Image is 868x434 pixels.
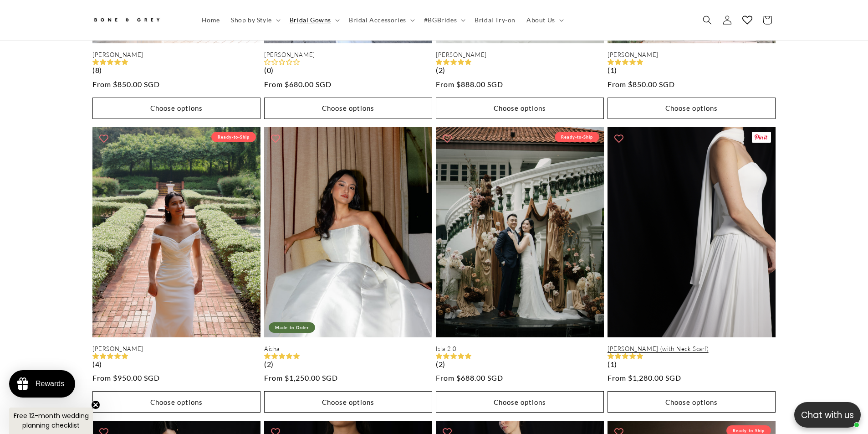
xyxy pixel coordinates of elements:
[438,129,456,148] button: Add to wishlist
[202,16,220,24] span: Home
[608,345,776,353] a: [PERSON_NAME] (with Neck Scarf)
[264,98,432,119] button: Choose options
[610,129,628,148] button: Add to wishlist
[36,380,64,388] div: Rewards
[284,10,343,30] summary: Bridal Gowns
[608,98,776,119] button: Choose options
[521,10,567,30] summary: About Us
[475,16,516,24] span: Bridal Try-on
[91,400,100,409] button: Close teaser
[92,51,260,59] a: [PERSON_NAME]
[469,10,521,30] a: Bridal Try-on
[608,391,776,413] button: Choose options
[92,98,260,119] button: Choose options
[14,411,89,430] span: Free 12-month wedding planning checklist
[92,391,260,413] button: Choose options
[266,129,285,148] button: Add to wishlist
[92,345,260,353] a: [PERSON_NAME]
[264,345,432,353] a: Aisha
[424,16,457,24] span: #BGBrides
[231,16,272,24] span: Shop by Style
[264,391,432,413] button: Choose options
[526,16,555,24] span: About Us
[89,9,187,31] a: Bone and Grey Bridal
[349,16,406,24] span: Bridal Accessories
[608,51,776,59] a: [PERSON_NAME]
[92,13,161,28] img: Bone and Grey Bridal
[95,129,113,148] button: Add to wishlist
[794,402,861,428] button: Open chatbox
[264,51,432,59] a: [PERSON_NAME]
[436,98,604,119] button: Choose options
[436,391,604,413] button: Choose options
[343,10,419,30] summary: Bridal Accessories
[794,408,861,422] p: Chat with us
[225,10,284,30] summary: Shop by Style
[697,10,717,30] summary: Search
[419,10,469,30] summary: #BGBrides
[196,10,225,30] a: Home
[290,16,331,24] span: Bridal Gowns
[436,51,604,59] a: [PERSON_NAME]
[436,345,604,353] a: Isla 2.0
[9,408,93,434] div: Free 12-month wedding planning checklistClose teaser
